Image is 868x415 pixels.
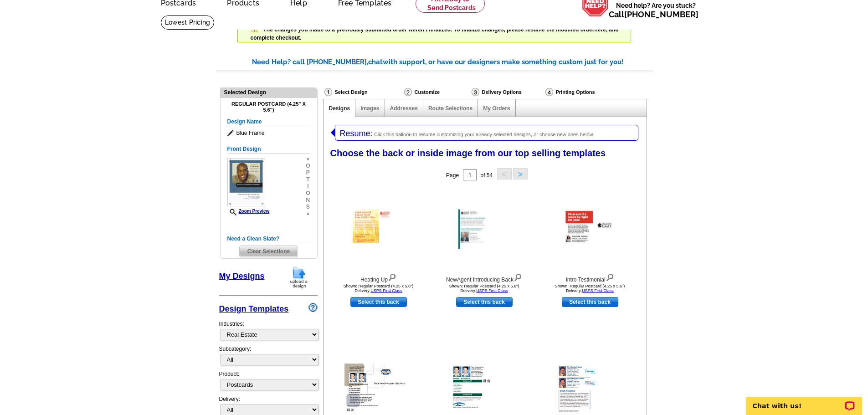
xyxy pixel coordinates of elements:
a: Route Selections [428,105,473,112]
img: Customize [404,88,412,96]
img: Printing Options & Summary [545,88,553,96]
span: chat [368,58,383,66]
div: Customize [403,87,471,99]
button: < [497,168,512,179]
img: view design details [606,272,614,282]
div: Shown: Regular Postcard (4.25 x 5.6") Delivery: [329,284,429,293]
div: Select Design [324,87,403,99]
img: leftArrow.png [331,125,335,140]
a: use this design [562,297,618,307]
div: NewAgent Introducing Back [434,272,534,284]
div: Product: [219,370,318,395]
span: o [306,163,310,169]
div: Shown: Regular Postcard (4.25 x 5.6") Delivery: [434,284,534,293]
iframe: LiveChat chat widget [740,386,868,415]
span: Choose the back or inside image from our top selling templates [330,148,606,158]
span: n [306,197,310,204]
h5: Front Design [227,145,310,154]
span: o [306,190,310,197]
span: p [306,169,310,176]
span: Click this balloon to resume customizing your already selected designs, or choose new ones below. [374,132,594,137]
img: view design details [388,272,396,282]
a: Design Templates [219,304,289,313]
img: NewAgent Introducing Back [458,210,510,249]
span: Clear Selections [240,246,298,257]
a: Images [360,105,379,112]
img: frontsmallthumbnail.jpg [227,158,265,206]
a: USPS First Class [476,288,508,293]
span: of 54 [480,172,493,179]
a: My Orders [483,105,510,112]
img: Select Design [324,88,332,96]
div: Intro Testimonial [540,272,640,284]
div: Heating Up [329,272,429,284]
button: > [513,168,528,179]
span: » [306,156,310,163]
a: here [594,26,606,33]
span: s [306,204,310,210]
span: » [306,210,310,217]
a: USPS First Class [370,288,402,293]
img: Heating Up [353,210,405,249]
div: Subcategory: [219,345,318,370]
div: Printing Options [544,87,626,97]
span: Resume: [340,129,373,138]
span: Call [609,10,699,19]
a: Zoom Preview [227,209,270,214]
a: Designs [329,105,350,112]
span: Blue Frame [227,128,310,138]
span: Need help? Are you stuck? [609,1,703,19]
div: Selected Design [221,88,317,97]
div: Industries: [219,315,318,345]
img: Delivery Options [472,88,479,96]
img: design-wizard-help-icon.png [308,303,318,312]
a: [PHONE_NUMBER] [624,10,699,19]
a: Addresses [390,105,418,112]
h4: Regular Postcard (4.25" x 5.6") [227,101,310,113]
div: Delivery Options [471,87,544,97]
h5: Design Name [227,118,310,126]
span: Page [446,172,459,179]
img: view design details [514,272,522,282]
img: upload-design [287,266,311,289]
span: i [306,183,310,190]
a: My Designs [219,272,265,281]
div: Need Help? call [PHONE_NUMBER], with support, or have our designers make something custom just fo... [252,57,653,67]
img: Intro Testimonial [564,210,616,249]
h5: Need a Clean Slate? [227,235,310,243]
a: use this design [350,297,407,307]
div: Shown: Regular Postcard (4.25 x 5.6") Delivery: [540,284,640,293]
a: use this design [456,297,513,307]
span: t [306,176,310,183]
a: USPS First Class [582,288,614,293]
